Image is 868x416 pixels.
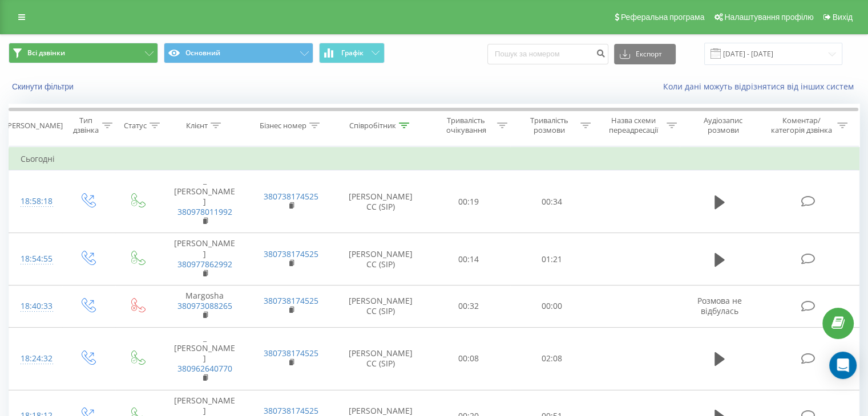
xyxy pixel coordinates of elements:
[724,13,813,22] span: Налаштування профілю
[264,295,318,306] a: 380738174525
[164,43,313,63] button: Основний
[162,327,248,390] td: _ [PERSON_NAME]
[614,44,676,64] button: Експорт
[510,170,593,233] td: 00:34
[829,352,857,379] div: Open Intercom Messenger
[264,191,318,202] a: 380738174525
[177,206,232,217] a: 380978011992
[177,259,232,270] a: 380977862992
[162,233,248,286] td: [PERSON_NAME]
[510,286,593,328] td: 00:00
[697,295,742,316] span: Розмова не відбулась
[604,116,664,135] div: Назва схеми переадресації
[177,363,232,374] a: 380962640770
[520,116,578,135] div: Тривалість розмови
[427,327,510,390] td: 00:08
[768,116,834,135] div: Коментар/категорія дзвінка
[427,286,510,328] td: 00:32
[319,43,385,63] button: Графік
[334,327,427,390] td: [PERSON_NAME] CC (SIP)
[9,148,859,170] td: Сьогодні
[264,405,318,416] a: 380738174525
[349,121,396,130] div: Співробітник
[162,286,248,328] td: Margosha
[21,248,51,270] div: 18:54:55
[72,116,99,135] div: Тип дзвінка
[177,300,232,311] a: 380973088265
[621,13,705,22] span: Реферальна програма
[21,348,51,370] div: 18:24:32
[510,233,593,286] td: 01:21
[341,49,364,57] span: Графік
[663,81,859,92] a: Коли дані можуть відрізнятися вiд інших систем
[487,44,608,64] input: Пошук за номером
[833,13,853,22] span: Вихід
[438,116,495,135] div: Тривалість очікування
[21,190,51,213] div: 18:58:18
[510,327,593,390] td: 02:08
[5,121,63,130] div: [PERSON_NAME]
[21,295,51,317] div: 18:40:33
[427,233,510,286] td: 00:14
[27,48,65,58] span: Всі дзвінки
[264,348,318,358] a: 380738174525
[334,170,427,233] td: [PERSON_NAME] CC (SIP)
[427,170,510,233] td: 00:19
[9,81,79,92] button: Скинути фільтри
[162,170,248,233] td: _ [PERSON_NAME]
[9,43,158,63] button: Всі дзвінки
[124,121,147,130] div: Статус
[186,121,208,130] div: Клієнт
[690,116,757,135] div: Аудіозапис розмови
[264,248,318,259] a: 380738174525
[334,286,427,328] td: [PERSON_NAME] CC (SIP)
[334,233,427,286] td: [PERSON_NAME] CC (SIP)
[260,121,306,130] div: Бізнес номер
